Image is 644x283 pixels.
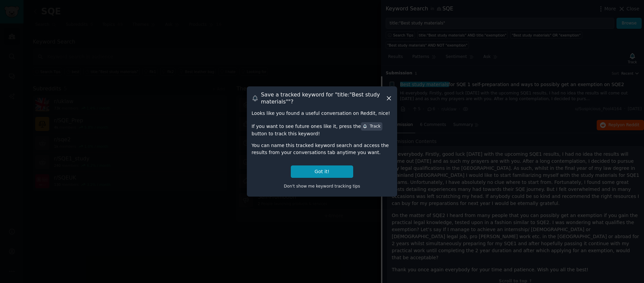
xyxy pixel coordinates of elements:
span: Don't show me keyword tracking tips [284,184,360,189]
button: Got it! [291,165,353,178]
div: Track [363,124,380,130]
h3: Save a tracked keyword for " title:"Best study materials" "? [261,91,385,105]
div: You can name this tracked keyword search and access the results from your conversations tab anyti... [252,142,392,156]
div: Looks like you found a useful conversation on Reddit, nice! [252,110,392,117]
div: If you want to see future ones like it, press the button to track this keyword! [252,122,392,137]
